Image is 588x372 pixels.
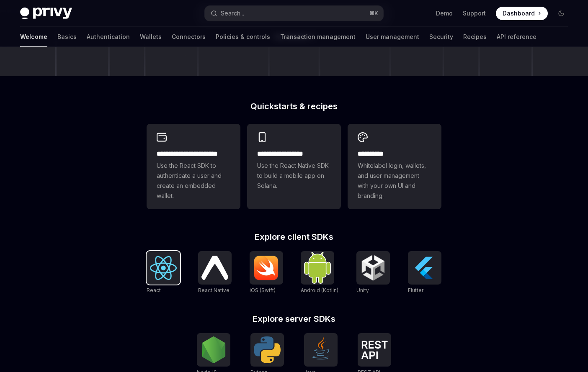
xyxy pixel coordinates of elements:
[301,287,338,293] span: Android (Kotlin)
[366,27,419,47] a: User management
[172,27,206,47] a: Connectors
[301,251,338,295] a: Android (Kotlin)Android (Kotlin)
[150,256,177,280] img: React
[216,27,270,47] a: Policies & controls
[250,251,283,295] a: iOS (Swift)iOS (Swift)
[503,9,535,18] span: Dashboard
[205,6,383,21] button: Open search
[369,10,378,17] span: ⌘ K
[200,336,227,363] img: NodeJS
[57,27,77,47] a: Basics
[253,255,280,280] img: iOS (Swift)
[554,7,568,20] button: Toggle dark mode
[360,254,387,281] img: Unity
[496,7,548,20] a: Dashboard
[221,8,244,18] div: Search...
[147,233,441,241] h2: Explore client SDKs
[463,9,486,18] a: Support
[147,315,441,323] h2: Explore server SDKs
[20,27,47,47] a: Welcome
[254,336,281,363] img: Python
[157,161,230,201] span: Use the React SDK to authenticate a user and create an embedded wallet.
[198,251,232,295] a: React NativeReact Native
[348,124,441,209] a: **** *****Whitelabel login, wallets, and user management with your own UI and branding.
[198,287,230,293] span: React Native
[201,256,228,280] img: React Native
[429,27,453,47] a: Security
[361,341,388,359] img: REST API
[147,287,161,293] span: React
[147,102,441,110] h2: Quickstarts & recipes
[250,287,276,293] span: iOS (Swift)
[408,287,423,293] span: Flutter
[497,27,536,47] a: API reference
[257,161,331,191] span: Use the React Native SDK to build a mobile app on Solana.
[356,251,390,295] a: UnityUnity
[247,124,341,209] a: **** **** **** ***Use the React Native SDK to build a mobile app on Solana.
[411,254,438,281] img: Flutter
[463,27,487,47] a: Recipes
[87,27,130,47] a: Authentication
[307,336,334,363] img: Java
[436,9,453,18] a: Demo
[20,8,72,19] img: dark logo
[358,161,431,201] span: Whitelabel login, wallets, and user management with your own UI and branding.
[356,287,369,293] span: Unity
[408,251,441,295] a: FlutterFlutter
[304,252,331,283] img: Android (Kotlin)
[147,251,180,295] a: ReactReact
[280,27,356,47] a: Transaction management
[140,27,162,47] a: Wallets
